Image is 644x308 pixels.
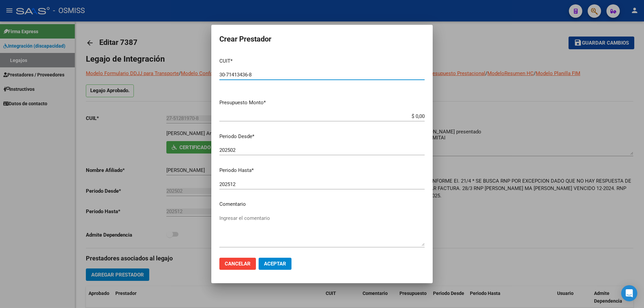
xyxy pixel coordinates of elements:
button: Cancelar [219,258,256,270]
p: Presupuesto Monto [219,99,425,107]
p: CUIT [219,57,425,65]
button: Aceptar [259,258,291,270]
h2: Crear Prestador [219,33,425,46]
p: Periodo Desde [219,133,425,140]
span: Aceptar [264,261,286,267]
p: Periodo Hasta [219,167,425,174]
p: Comentario [219,200,425,208]
span: Cancelar [225,261,251,267]
div: Open Intercom Messenger [621,285,637,301]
